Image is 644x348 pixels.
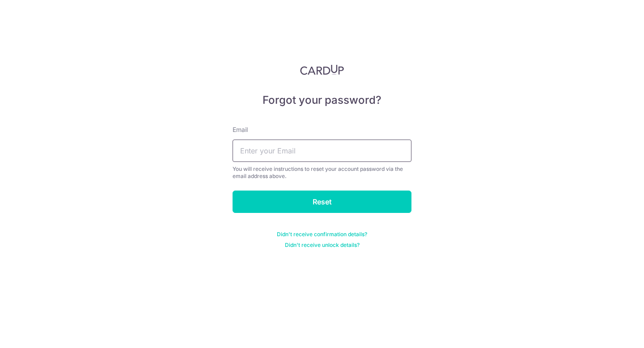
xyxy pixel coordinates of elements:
div: You will receive instructions to reset your account password via the email address above. [233,166,411,180]
h5: Forgot your password? [233,93,411,107]
input: Enter your Email [233,140,411,162]
img: CardUp Logo [300,64,344,75]
a: Didn't receive unlock details? [285,242,360,249]
input: Reset [233,191,411,213]
label: Email [233,125,248,134]
a: Didn't receive confirmation details? [277,231,367,238]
